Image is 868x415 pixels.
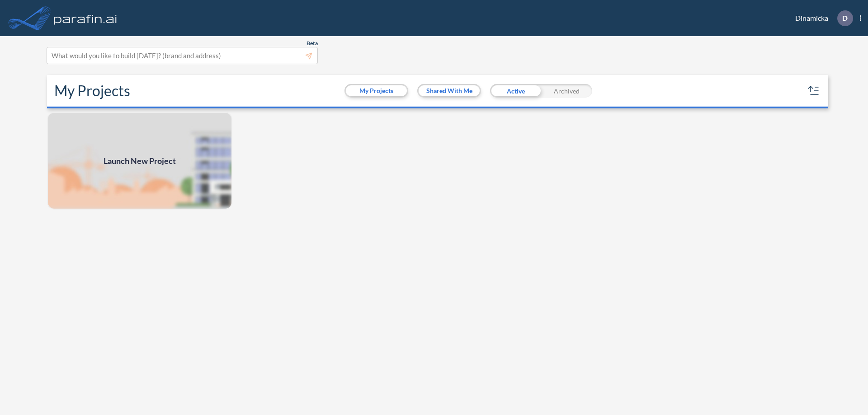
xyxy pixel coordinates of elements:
[307,40,318,47] span: Beta
[104,155,176,167] span: Launch New Project
[346,85,407,96] button: My Projects
[541,84,592,98] div: Archived
[52,9,119,27] img: logo
[842,14,848,22] p: D
[807,84,821,98] button: sort
[54,82,130,99] h2: My Projects
[47,112,232,210] img: add
[419,85,480,96] button: Shared With Me
[47,112,232,210] a: Launch New Project
[490,84,541,98] div: Active
[782,10,861,26] div: Dinamicka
